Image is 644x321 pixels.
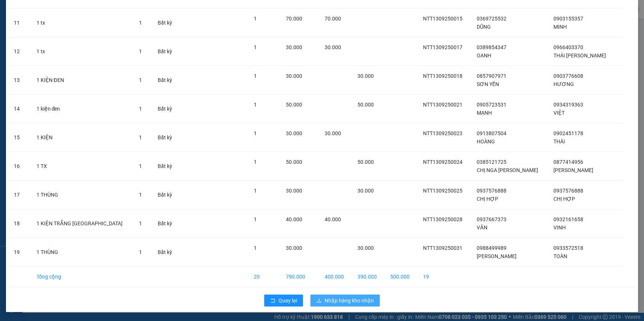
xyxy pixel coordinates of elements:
[264,295,303,306] button: rollbackQuay lại
[254,188,257,194] span: 1
[31,66,133,95] td: 1 KIỆN ĐEN
[319,267,351,287] td: 400.000
[423,216,463,222] span: NTT1309250028
[8,152,31,181] td: 16
[325,216,341,222] span: 40.000
[139,20,142,26] span: 1
[254,159,257,165] span: 1
[31,123,133,152] td: 1 KIỆN
[477,253,517,259] span: [PERSON_NAME]
[553,167,593,173] span: [PERSON_NAME]
[139,77,142,83] span: 1
[31,209,133,238] td: 1 KIỆN TRẮNG [GEOGRAPHIC_DATA]
[248,267,280,287] td: 20
[254,216,257,222] span: 1
[325,130,341,136] span: 30.000
[152,66,179,95] td: Bất kỳ
[286,188,302,194] span: 30.000
[417,267,471,287] td: 19
[286,216,302,222] span: 40.000
[553,16,583,22] span: 0903155357
[286,130,302,136] span: 30.000
[31,238,133,267] td: 1 THÙNG
[31,181,133,209] td: 1 THÙNG
[152,95,179,123] td: Bất kỳ
[286,102,302,108] span: 50.000
[139,48,142,54] span: 1
[553,159,583,165] span: 0877414956
[8,238,31,267] td: 19
[423,44,463,50] span: NTT1309250017
[254,102,257,108] span: 1
[477,81,499,87] span: SƠN YẾN
[477,73,506,79] span: 0857907971
[286,16,302,22] span: 70.000
[286,73,302,79] span: 30.000
[423,16,463,22] span: NTT1309250015
[357,245,374,251] span: 30.000
[477,225,487,231] span: VĂN
[553,253,567,259] span: TOÀN
[357,159,374,165] span: 50.000
[310,295,380,306] button: downloadNhập hàng kho nhận
[286,159,302,165] span: 50.000
[8,37,31,66] td: 12
[357,73,374,79] span: 30.000
[477,102,506,108] span: 0905723531
[423,188,463,194] span: NTT1309250025
[553,130,583,136] span: 0902451178
[280,267,319,287] td: 790.000
[477,167,538,173] span: CHỊ NGA [PERSON_NAME]
[553,24,567,30] span: MINH
[477,216,506,222] span: 0937667373
[553,73,583,79] span: 0903776608
[325,44,341,50] span: 30.000
[8,95,31,123] td: 14
[254,73,257,79] span: 1
[423,73,463,79] span: NTT1309250018
[477,196,498,202] span: CHỊ HỢP
[152,9,179,37] td: Bất kỳ
[31,9,133,37] td: 1 tx
[553,225,566,231] span: VINH
[477,44,506,50] span: 0389854347
[254,16,257,22] span: 1
[152,181,179,209] td: Bất kỳ
[325,16,341,22] span: 70.000
[139,134,142,140] span: 1
[553,216,583,222] span: 0932161658
[477,110,492,116] span: MẠNH
[477,24,491,30] span: DŨNG
[553,81,574,87] span: HƯƠNG
[553,44,583,50] span: 0966403370
[553,245,583,251] span: 0933572518
[477,245,506,251] span: 0988499989
[477,130,506,136] span: 0913807504
[152,152,179,181] td: Bất kỳ
[477,53,491,58] span: OANH
[477,139,495,144] span: HOÀNG
[553,102,583,108] span: 0934319363
[316,298,322,304] span: download
[286,245,302,251] span: 30.000
[477,16,506,22] span: 0369725532
[270,298,275,304] span: rollback
[254,245,257,251] span: 1
[384,267,417,287] td: 500.000
[423,130,463,136] span: NTT1309250023
[254,44,257,50] span: 1
[553,139,565,144] span: THÁI
[423,102,463,108] span: NTT1309250021
[139,163,142,169] span: 1
[553,53,606,58] span: THÁI [PERSON_NAME]
[139,220,142,226] span: 1
[423,245,463,251] span: NTT1309250031
[139,106,142,112] span: 1
[31,37,133,66] td: 1 tx
[152,123,179,152] td: Bất kỳ
[8,209,31,238] td: 18
[152,209,179,238] td: Bất kỳ
[31,95,133,123] td: 1 kiện đen
[139,192,142,198] span: 1
[351,267,384,287] td: 390.000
